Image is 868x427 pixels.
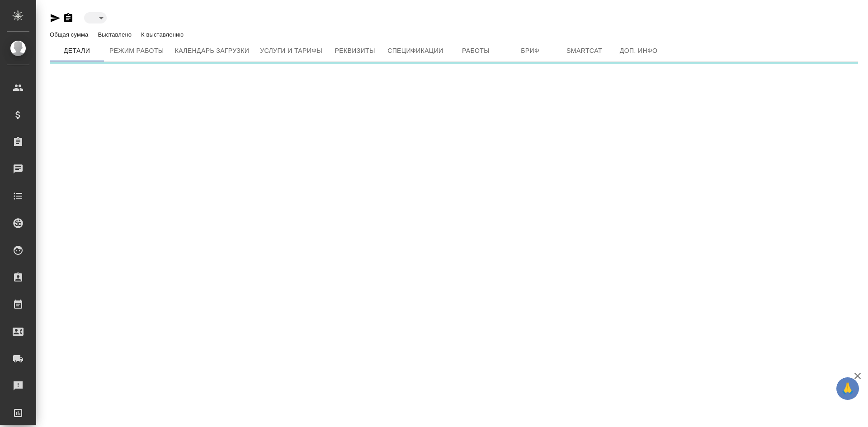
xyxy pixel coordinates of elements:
[50,13,61,23] button: Скопировать ссылку для ЯМессенджера
[63,13,74,23] button: Скопировать ссылку
[387,45,443,56] span: Спецификации
[509,45,552,56] span: Бриф
[617,45,660,56] span: Доп. инфо
[260,45,322,56] span: Услуги и тарифы
[840,379,855,398] span: 🙏
[109,45,164,56] span: Режим работы
[141,31,186,38] p: К выставлению
[50,31,90,38] p: Общая сумма
[84,12,107,23] div: ​
[454,45,498,56] span: Работы
[55,45,99,56] span: Детали
[175,45,250,56] span: Календарь загрузки
[563,45,606,56] span: Smartcat
[836,377,859,400] button: 🙏
[333,45,377,56] span: Реквизиты
[98,31,134,38] p: Выставлено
